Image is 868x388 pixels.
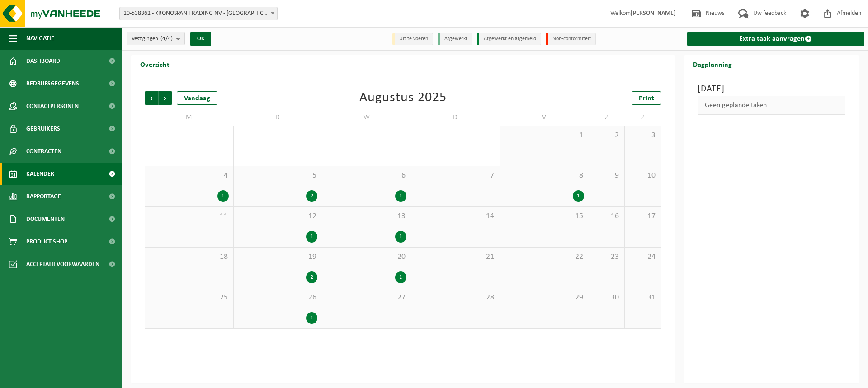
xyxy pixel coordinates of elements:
span: Contracten [26,140,61,163]
button: OK [190,32,211,46]
span: 19 [238,252,318,262]
td: M [145,109,234,126]
div: 1 [395,190,406,202]
span: 11 [150,211,229,221]
span: 21 [416,252,495,262]
span: Contactpersonen [26,95,79,117]
div: 1 [573,190,584,202]
span: 9 [594,171,620,181]
span: 6 [327,171,406,181]
span: 8 [505,171,584,181]
h2: Overzicht [131,55,179,73]
span: 24 [629,252,656,262]
span: Rapportage [26,185,61,208]
span: 7 [416,171,495,181]
li: Non-conformiteit [546,33,596,45]
span: 25 [150,293,229,303]
span: 1 [505,131,584,140]
span: Print [639,95,654,102]
span: 31 [629,293,656,303]
span: Product Shop [26,230,67,253]
span: 20 [327,252,406,262]
div: 2 [306,190,317,202]
span: 3 [629,131,656,140]
span: 4 [150,171,229,181]
td: Z [589,109,625,126]
span: 26 [238,293,318,303]
span: 29 [505,293,584,303]
span: 12 [238,211,318,221]
strong: [PERSON_NAME] [631,10,676,17]
div: 1 [306,231,317,243]
span: Gebruikers [26,117,60,140]
div: 2 [306,271,317,283]
span: Bedrijfsgegevens [26,72,79,95]
span: Vestigingen [132,32,173,46]
a: Extra taak aanvragen [687,32,865,46]
li: Uit te voeren [392,33,433,45]
td: D [234,109,323,126]
span: Dashboard [26,50,60,72]
span: 14 [416,211,495,221]
span: 30 [594,293,620,303]
div: 1 [395,231,406,243]
div: Vandaag [177,91,217,105]
div: Geen geplande taken [698,96,846,115]
span: 2 [594,131,620,140]
button: Vestigingen(4/4) [127,32,185,45]
span: 18 [150,252,229,262]
span: Vorige [145,91,158,105]
span: Volgende [159,91,172,105]
div: 1 [217,190,229,202]
td: W [322,109,411,126]
div: 1 [306,312,317,324]
span: 22 [505,252,584,262]
span: 27 [327,293,406,303]
span: 5 [238,171,318,181]
td: V [500,109,589,126]
span: Navigatie [26,27,54,50]
span: Kalender [26,163,54,185]
span: Acceptatievoorwaarden [26,253,99,276]
span: 10-538362 - KRONOSPAN TRADING NV - WIELSBEKE [119,7,278,20]
span: Documenten [26,208,65,230]
a: Print [632,91,661,105]
count: (4/4) [160,36,173,42]
span: 15 [505,211,584,221]
td: Z [625,109,661,126]
span: 23 [594,252,620,262]
span: 28 [416,293,495,303]
div: Augustus 2025 [359,91,447,105]
h3: [DATE] [698,82,846,96]
li: Afgewerkt en afgemeld [477,33,541,45]
span: 10-538362 - KRONOSPAN TRADING NV - WIELSBEKE [120,7,277,20]
span: 10 [629,171,656,181]
span: 13 [327,211,406,221]
li: Afgewerkt [438,33,472,45]
span: 17 [629,211,656,221]
td: D [411,109,500,126]
h2: Dagplanning [684,55,741,73]
div: 1 [395,271,406,283]
span: 16 [594,211,620,221]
